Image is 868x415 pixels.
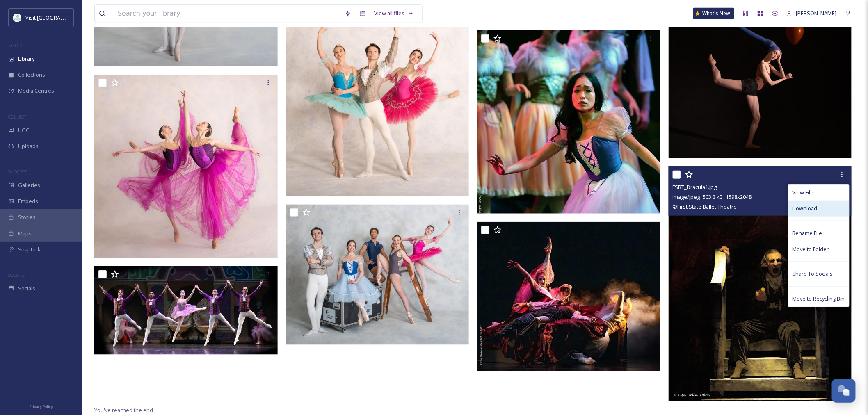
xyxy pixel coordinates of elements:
span: WIDGETS [8,169,27,175]
img: FSBT_Dracula2.JPG [477,222,660,371]
span: Maps [18,230,32,237]
img: FSBT_Nutcracker3.JPG [94,266,278,354]
span: © First State Ballet Theatre [673,203,737,210]
span: FSBT_Dracula1.jpg [673,183,717,191]
img: FSBT_Dreams1.jpg [669,2,852,158]
a: What's New [693,8,734,19]
span: Move to Recycling Bin [793,295,845,303]
span: SOCIALS [8,272,25,278]
img: FSBT_UpFront1.jpg [286,2,469,196]
img: FSBT_Dreams2.jpg [94,75,278,258]
img: FSBT_Dracula1.jpg [669,166,852,401]
a: Privacy Policy [29,401,53,411]
span: Download [793,205,818,212]
span: image/jpeg | 503.2 kB | 1598 x 2048 [673,193,752,201]
span: UGC [18,126,29,134]
img: FSBT_Giselle2.jpg [477,30,660,214]
span: MEDIA [8,42,23,48]
button: Open Chat [832,379,856,403]
span: COLLECT [8,114,26,120]
span: You've reached the end [94,407,153,414]
img: download%20%281%29.jpeg [13,14,21,22]
span: Stories [18,213,36,221]
span: SnapLink [18,246,41,253]
span: Privacy Policy [29,404,53,409]
span: Move to Folder [793,245,829,253]
span: Uploads [18,142,39,150]
input: Search your library [114,5,340,23]
span: Galleries [18,181,40,189]
span: Media Centres [18,87,54,95]
span: Library [18,55,34,63]
span: Collections [18,71,45,79]
span: View File [793,189,814,196]
span: Share To Socials [793,270,833,278]
span: Embeds [18,197,38,205]
span: Socials [18,285,35,292]
span: Rename File [793,229,822,237]
a: View all files [370,5,418,21]
img: FSBT_2526Season.jpg [286,205,469,345]
span: [PERSON_NAME] [796,9,837,17]
a: [PERSON_NAME] [783,5,841,21]
span: Visit [GEOGRAPHIC_DATA] [25,14,89,21]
